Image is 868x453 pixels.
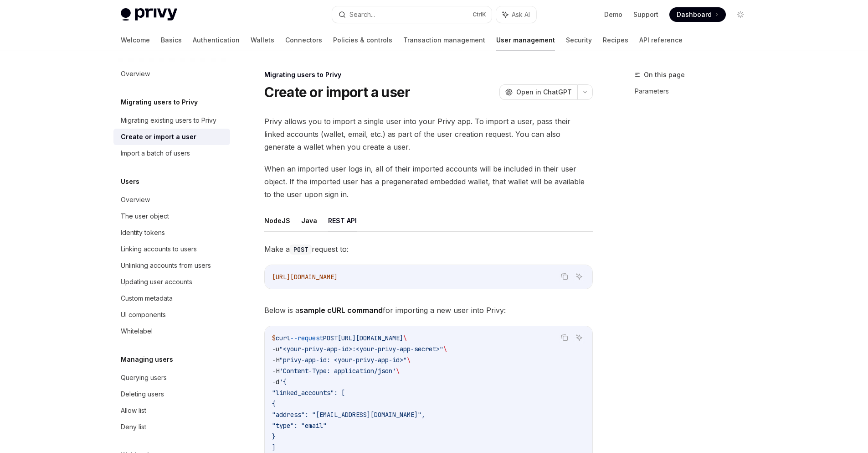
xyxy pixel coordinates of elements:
[349,9,375,20] div: Search...
[121,194,150,205] div: Overview
[333,29,392,51] a: Policies & controls
[121,131,196,142] div: Create or import a user
[113,241,230,257] a: Linking accounts to users
[121,354,173,365] h5: Managing users
[264,70,593,79] div: Migrating users to Privy
[113,192,230,208] a: Overview
[272,356,279,364] span: -H
[272,334,276,342] span: $
[272,389,345,397] span: "linked_accounts": [
[121,422,146,432] div: Deny list
[272,367,279,375] span: -H
[121,115,216,126] div: Migrating existing users to Privy
[285,29,322,51] a: Connectors
[559,271,570,282] button: Copy the contents from the code block
[121,326,153,337] div: Whitelabel
[121,372,167,383] div: Querying users
[113,386,230,402] a: Deleting users
[272,422,327,430] span: "type": "email"
[113,402,230,419] a: Allow list
[323,334,338,342] span: POST
[113,129,230,145] a: Create or import a user
[573,271,585,282] button: Ask AI
[113,66,230,82] a: Overview
[113,419,230,435] a: Deny list
[121,29,150,51] a: Welcome
[496,6,536,23] button: Ask AI
[473,11,486,18] span: Ctrl K
[113,370,230,386] a: Querying users
[113,323,230,339] a: Whitelabel
[328,210,357,231] button: REST API
[121,211,169,222] div: The user object
[443,345,447,353] span: \
[121,293,173,304] div: Custom metadata
[251,29,274,51] a: Wallets
[639,29,683,51] a: API reference
[403,334,407,342] span: \
[121,176,139,187] h5: Users
[272,345,279,353] span: -u
[396,367,400,375] span: \
[121,227,165,238] div: Identity tokens
[121,244,197,255] div: Linking accounts to users
[603,29,628,51] a: Recipes
[301,210,317,231] button: Java
[272,273,338,281] span: [URL][DOMAIN_NAME]
[272,443,276,452] span: ]
[332,6,492,23] button: Search...CtrlK
[499,84,577,100] button: Open in ChatGPT
[113,208,230,224] a: The user object
[121,8,177,21] img: light logo
[604,10,622,19] a: Demo
[193,29,240,51] a: Authentication
[113,274,230,290] a: Updating user accounts
[113,112,230,129] a: Migrating existing users to Privy
[121,405,146,416] div: Allow list
[279,367,396,375] span: 'Content-Type: application/json'
[635,84,755,99] a: Parameters
[290,245,312,255] code: POST
[264,243,593,255] span: Make a request to:
[113,145,230,161] a: Import a batch of users
[121,97,198,108] h5: Migrating users to Privy
[677,10,712,19] span: Dashboard
[669,7,726,22] a: Dashboard
[407,356,411,364] span: \
[264,162,593,201] span: When an imported user logs in, all of their imported accounts will be included in their user obje...
[272,432,276,441] span: }
[496,29,555,51] a: User management
[272,411,425,419] span: "address": "[EMAIL_ADDRESS][DOMAIN_NAME]",
[121,309,166,320] div: UI components
[121,260,211,271] div: Unlinking accounts from users
[279,356,407,364] span: "privy-app-id: <your-privy-app-id>"
[264,210,290,231] button: NodeJS
[121,276,192,287] div: Updating user accounts
[633,10,658,19] a: Support
[573,332,585,344] button: Ask AI
[272,378,279,386] span: -d
[403,29,485,51] a: Transaction management
[264,84,411,100] h1: Create or import a user
[512,10,530,19] span: Ask AI
[279,378,287,386] span: '{
[121,389,164,400] div: Deleting users
[290,334,323,342] span: --request
[113,307,230,323] a: UI components
[161,29,182,51] a: Basics
[121,68,150,79] div: Overview
[264,304,593,317] span: Below is a for importing a new user into Privy:
[566,29,592,51] a: Security
[299,306,383,315] strong: sample cURL command
[264,115,593,153] span: Privy allows you to import a single user into your Privy app. To import a user, pass their linked...
[121,148,190,159] div: Import a batch of users
[113,257,230,274] a: Unlinking accounts from users
[733,7,748,22] button: Toggle dark mode
[113,224,230,241] a: Identity tokens
[559,332,570,344] button: Copy the contents from the code block
[338,334,403,342] span: [URL][DOMAIN_NAME]
[644,69,685,80] span: On this page
[113,290,230,307] a: Custom metadata
[276,334,290,342] span: curl
[516,88,572,97] span: Open in ChatGPT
